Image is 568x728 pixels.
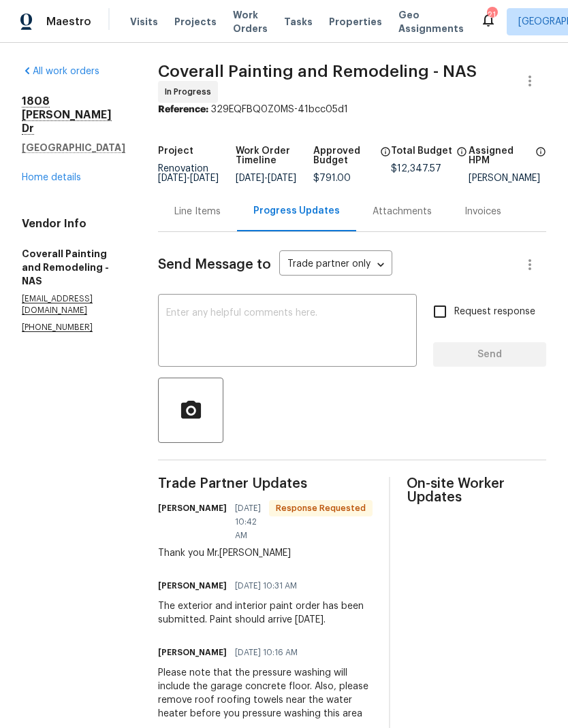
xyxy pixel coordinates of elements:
h5: Total Budget [391,146,452,156]
span: [DATE] 10:16 AM [235,646,298,659]
span: Properties [329,15,382,29]
div: Trade partner only [279,254,392,276]
h5: Approved Budget [313,146,376,165]
a: All work orders [22,67,99,76]
h6: [PERSON_NAME] [158,501,227,515]
h5: Assigned HPM [469,146,531,165]
span: [DATE] [158,173,187,183]
b: Reference: [158,105,208,114]
span: Request response [454,305,535,319]
span: [DATE] [268,173,296,183]
div: Invoices [464,205,501,218]
span: [DATE] 10:42 AM [235,501,261,542]
span: - [158,173,219,183]
span: [DATE] [190,173,219,183]
span: $12,347.57 [391,164,441,173]
span: On-site Worker Updates [407,477,546,504]
div: Thank you Mr.[PERSON_NAME] [158,546,373,560]
span: $791.00 [313,173,351,183]
h5: Work Order Timeline [236,146,313,165]
span: Projects [174,15,217,29]
div: Line Items [174,205,221,218]
div: Progress Updates [253,204,340,218]
span: The total cost of line items that have been approved by both Opendoor and the Trade Partner. This... [380,146,391,173]
a: Home details [22,173,81,182]
h6: [PERSON_NAME] [158,579,227,593]
span: The total cost of line items that have been proposed by Opendoor. This sum includes line items th... [456,146,467,164]
h5: Coverall Painting and Remodeling - NAS [22,247,125,288]
div: The exterior and interior paint order has been submitted. Paint should arrive [DATE]. [158,599,373,627]
span: - [236,173,296,183]
span: Tasks [284,17,313,27]
span: Work Orders [233,8,268,35]
span: [DATE] 10:31 AM [235,579,297,593]
div: 329EQFBQ0Z0MS-41bcc05d1 [158,103,546,116]
span: [DATE] [236,173,264,183]
span: Send Message to [158,258,271,271]
h5: Project [158,146,193,156]
span: Maestro [46,15,91,29]
span: Trade Partner Updates [158,477,373,491]
div: Please note that the pressure washing will include the garage concrete floor. Also, please remove... [158,666,373,721]
span: Coverall Painting and Remodeling - NAS [158,63,477,80]
span: Response Requested [270,501,371,515]
span: Renovation [158,164,219,183]
span: The hpm assigned to this work order. [535,146,546,173]
span: In Progress [165,85,217,99]
div: [PERSON_NAME] [469,173,546,183]
span: Visits [130,15,158,29]
div: 21 [487,8,496,22]
h4: Vendor Info [22,217,125,231]
span: Geo Assignments [398,8,464,35]
div: Attachments [373,205,432,218]
h6: [PERSON_NAME] [158,646,227,659]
